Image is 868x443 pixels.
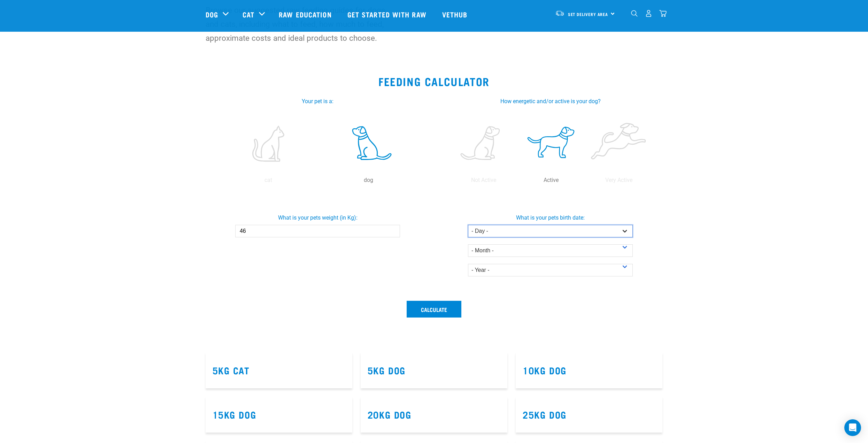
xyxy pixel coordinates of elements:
p: dog [320,176,417,184]
p: Not Active [451,176,516,184]
a: 5kg Cat [213,367,250,373]
img: van-moving.png [555,10,564,16]
span: Set Delivery Area [568,13,608,15]
a: 10kg Dog [523,367,567,373]
a: Raw Education [272,0,340,28]
a: 5kg Dog [368,367,406,373]
a: Vethub [435,0,476,28]
p: Active [519,176,584,184]
label: Your pet is a: [210,97,426,106]
a: 20kg Dog [368,412,412,417]
label: What is your pets birth date: [433,214,668,222]
a: Cat [243,9,254,20]
a: 15kg Dog [213,412,256,417]
img: user.png [645,10,652,17]
div: Open Intercom Messenger [844,419,861,436]
h2: Feeding Calculator [77,75,792,87]
a: 25kg Dog [523,412,567,417]
img: home-icon-1@2x.png [631,10,638,17]
label: What is your pets weight (in Kg): [200,214,436,222]
p: cat [220,176,317,184]
button: Calculate [407,301,461,318]
label: How energetic and/or active is your dog? [443,97,659,106]
a: Dog [206,9,218,20]
p: Very Active [586,176,651,184]
img: home-icon@2x.png [659,10,667,17]
a: Get started with Raw [340,0,435,28]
